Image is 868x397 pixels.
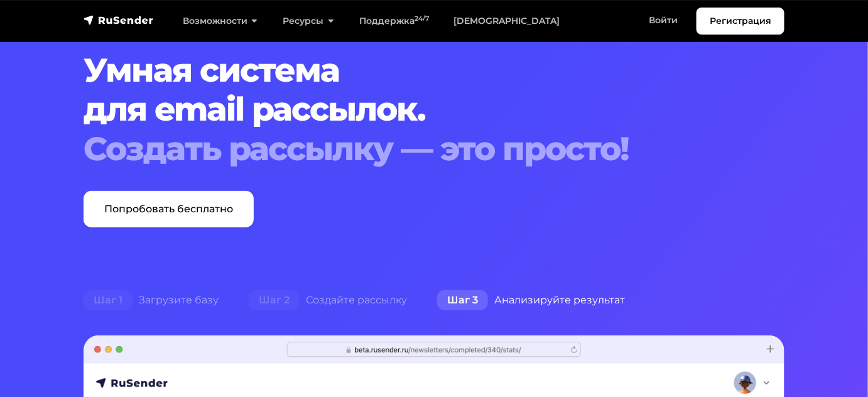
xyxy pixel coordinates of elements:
span: Шаг 3 [437,290,488,310]
div: Анализируйте результат [422,288,640,313]
div: Создать рассылку — это просто! [84,129,784,168]
a: Регистрация [697,8,784,35]
span: Шаг 1 [84,290,133,310]
a: [DEMOGRAPHIC_DATA] [442,8,573,34]
div: Создайте рассылку [234,288,422,313]
a: Войти [636,8,690,33]
img: RuSender [84,14,154,26]
a: Возможности [170,8,270,34]
sup: 24/7 [415,14,429,23]
a: Ресурсы [270,8,346,34]
a: Попробовать бесплатно [84,191,254,227]
div: Загрузите базу [68,288,234,313]
span: Шаг 2 [249,290,300,310]
a: Поддержка24/7 [347,8,442,34]
h1: Умная система для email рассылок. [84,51,784,168]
